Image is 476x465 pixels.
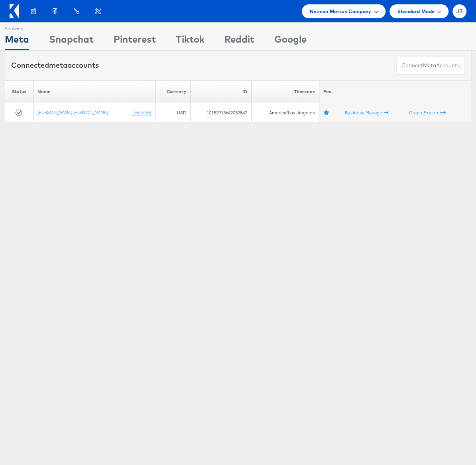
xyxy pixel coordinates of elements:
[176,32,205,50] div: Tiktok
[37,109,108,115] a: [PERSON_NAME] [PERSON_NAME]
[190,80,252,103] th: ID
[190,103,252,122] td: 10152913642032847
[409,110,446,116] a: Graph Explorer
[252,103,319,122] td: America/Los_Angeles
[274,32,307,50] div: Google
[132,109,151,116] a: (rename)
[49,61,67,70] span: meta
[423,62,436,69] span: meta
[11,60,99,71] div: Connected accounts
[310,7,371,16] span: Neiman Marcus Company
[33,80,155,103] th: Name
[397,7,435,16] span: Standard Mode
[224,32,254,50] div: Reddit
[252,80,319,103] th: Timezone
[5,23,29,32] div: Showing
[345,110,388,116] a: Business Manager
[456,9,463,14] span: JS
[5,80,33,103] th: Status
[155,103,190,122] td: USD
[114,32,156,50] div: Pinterest
[396,57,465,75] button: ConnectmetaAccounts
[5,32,29,50] div: Meta
[49,32,94,50] div: Snapchat
[155,80,190,103] th: Currency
